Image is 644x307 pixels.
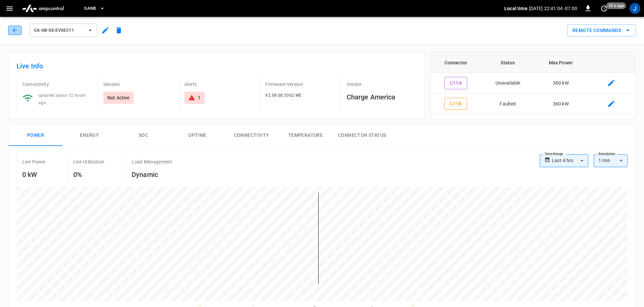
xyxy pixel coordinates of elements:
[332,125,392,146] button: Connector Status
[598,151,615,157] label: Resolution
[84,5,96,12] span: SanB
[22,158,46,165] p: Live Power
[529,5,577,12] p: [DATE] 22:41:04 -07:00
[34,27,84,34] span: ca-sb-se-evseC11
[481,53,535,73] th: Status
[278,125,332,146] button: Temperature
[132,158,172,165] p: Load Management
[347,92,417,102] h6: Charge America
[265,93,301,98] span: V2.09.00.5362.WE
[103,81,173,88] p: Session
[30,24,97,37] button: ca-sb-se-evseC11
[481,94,535,115] td: Faulted
[594,154,627,167] div: 1 min
[62,125,116,146] button: Energy
[22,81,92,88] p: Connectivity
[198,94,200,101] div: 1
[17,61,417,71] h6: Live Info
[73,169,104,180] h6: 0%
[132,169,172,180] h6: Dynamic
[567,24,636,37] button: Remote Commands
[552,154,588,167] div: Last 4 hrs
[73,158,104,165] p: Live Utilization
[431,53,636,114] table: connector table
[535,73,587,94] td: 360 kW
[535,53,587,73] th: Max Power
[431,53,481,73] th: Connector
[107,94,130,101] p: Not Active
[116,125,170,146] button: SOC
[629,3,640,14] div: profile-icon
[170,125,224,146] button: Uptime
[504,5,528,12] p: Local time
[81,2,108,15] button: SanB
[599,3,610,14] button: set refresh interval
[22,169,46,180] h6: 0 kW
[445,77,467,89] button: C11A
[224,125,278,146] button: Connectivity
[265,81,335,88] p: Firmware Version
[606,2,626,9] span: 10 s ago
[19,2,66,15] img: ampcontrol.io logo
[544,151,563,157] label: Time Range
[8,125,62,146] button: Power
[184,81,254,88] p: Alerts
[38,93,86,105] span: updated about 12 hours ago
[347,81,417,88] p: Vendor
[481,73,535,94] td: Unavailable
[445,98,467,110] button: C11B
[567,24,636,37] div: remote commands options
[535,94,587,115] td: 360 kW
